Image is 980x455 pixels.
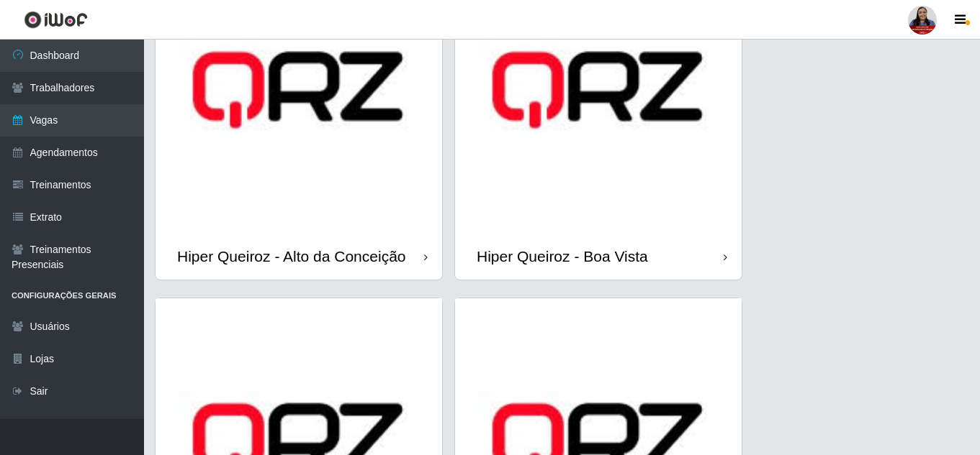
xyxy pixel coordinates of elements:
div: Hiper Queiroz - Alto da Conceição [177,247,406,265]
img: CoreUI Logo [24,11,88,29]
div: Hiper Queiroz - Boa Vista [477,247,648,265]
